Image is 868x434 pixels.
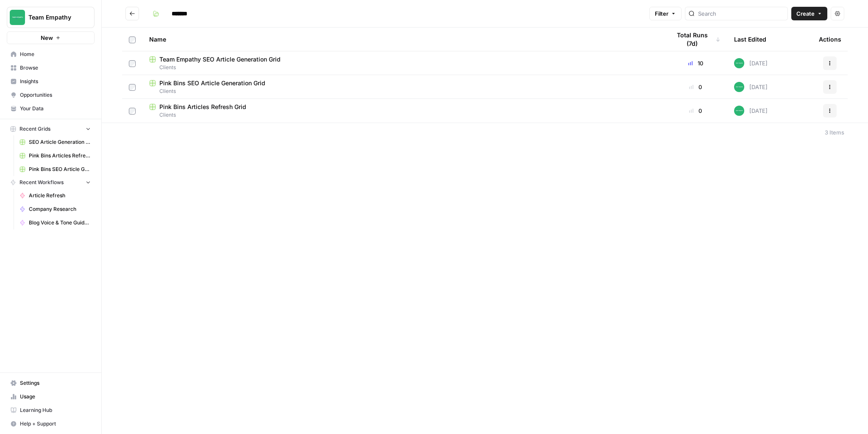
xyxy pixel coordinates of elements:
span: SEO Article Generation Grid - Uncharted Influencer Agency [29,138,91,146]
button: Create [791,7,827,20]
div: 3 Items [825,128,844,137]
span: Team Empathy SEO Article Generation Grid [159,55,281,64]
span: Recent Workflows [19,179,64,186]
a: Pink Bins SEO Article Generation Grid [16,162,95,176]
img: wwg0kvabo36enf59sssm51gfoc5r [734,106,744,116]
span: Pink Bins SEO Article Generation Grid [159,79,265,87]
div: 10 [670,59,721,67]
span: Pink Bins Articles Refresh Grid [29,152,91,160]
a: Browse [7,61,95,75]
span: Learning Hub [20,406,91,414]
a: Blog Voice & Tone Guidelines [16,216,95,230]
button: Recent Workflows [7,176,95,189]
a: Pink Bins Articles Refresh GridClients [149,103,657,119]
button: Help + Support [7,417,95,431]
button: Filter [649,7,682,20]
span: Clients [149,64,657,71]
a: Usage [7,390,95,403]
div: Actions [819,28,841,51]
button: New [7,31,95,44]
input: Search [698,9,784,18]
a: Pink Bins SEO Article Generation GridClients [149,79,657,95]
a: SEO Article Generation Grid - Uncharted Influencer Agency [16,135,95,149]
span: Clients [149,87,657,95]
span: Home [20,50,91,58]
a: Pink Bins Articles Refresh Grid [16,149,95,162]
span: Your Data [20,105,91,112]
a: Your Data [7,102,95,115]
span: Blog Voice & Tone Guidelines [29,219,91,227]
button: Recent Grids [7,123,95,135]
span: New [41,34,53,42]
img: wwg0kvabo36enf59sssm51gfoc5r [734,58,744,68]
div: [DATE] [734,58,768,68]
a: Insights [7,75,95,88]
a: Article Refresh [16,189,95,202]
span: Usage [20,393,91,400]
span: Pink Bins SEO Article Generation Grid [29,165,91,173]
span: Insights [20,78,91,85]
a: Settings [7,376,95,390]
span: Settings [20,379,91,387]
span: Clients [149,111,657,119]
div: Total Runs (7d) [670,28,721,51]
span: Pink Bins Articles Refresh Grid [159,103,246,111]
span: Browse [20,64,91,72]
span: Recent Grids [19,125,50,133]
a: Learning Hub [7,403,95,417]
a: Home [7,48,95,61]
span: Team Empathy [28,13,80,22]
div: [DATE] [734,82,768,92]
button: Go back [125,7,139,20]
span: Create [796,9,815,18]
span: Filter [655,9,668,18]
a: Team Empathy SEO Article Generation GridClients [149,55,657,71]
a: Company Research [16,202,95,216]
a: Opportunities [7,88,95,102]
span: Opportunities [20,91,91,99]
span: Article Refresh [29,192,91,199]
img: Team Empathy Logo [10,10,25,25]
div: 0 [670,83,721,91]
div: Last Edited [734,28,766,51]
div: Name [149,28,657,51]
button: Workspace: Team Empathy [7,7,95,28]
span: Help + Support [20,420,91,428]
span: Company Research [29,205,91,213]
div: 0 [670,106,721,115]
div: [DATE] [734,106,768,116]
img: wwg0kvabo36enf59sssm51gfoc5r [734,82,744,92]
